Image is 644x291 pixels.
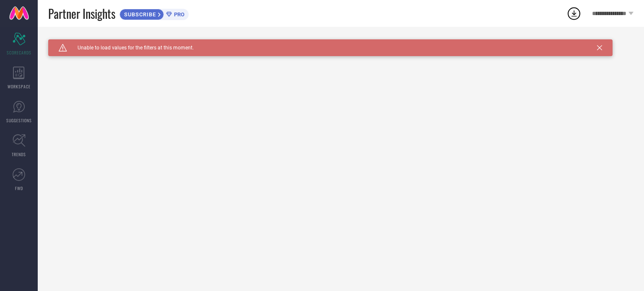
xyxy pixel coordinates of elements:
[12,151,26,157] span: TRENDS
[48,5,115,22] span: Partner Insights
[120,11,158,18] span: SUBSCRIBE
[172,11,184,18] span: PRO
[15,185,23,191] span: FWD
[6,117,32,124] span: SUGGESTIONS
[8,83,31,90] span: WORKSPACE
[566,6,582,21] div: Open download list
[119,7,189,20] a: SUBSCRIBEPRO
[67,45,194,51] span: Unable to load values for the filters at this moment.
[7,49,31,56] span: SCORECARDS
[48,39,634,46] div: Unable to load filters at this moment. Please try later.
